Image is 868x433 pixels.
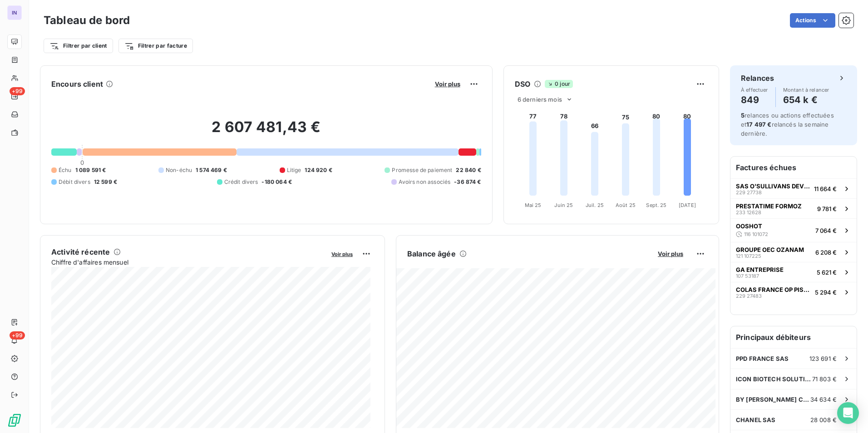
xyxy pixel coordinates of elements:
[730,157,857,178] h6: Factures échues
[10,87,25,95] span: +99
[331,251,353,257] span: Voir plus
[741,87,768,93] span: À effectuer
[287,166,301,174] span: Litige
[736,266,784,273] span: GA ENTREPRISE
[679,202,696,208] tspan: [DATE]
[655,250,686,258] button: Voir plus
[736,286,811,293] span: COLAS FRANCE OP PISTE 1
[524,202,541,208] tspan: Mai 25
[736,293,762,299] span: 229 27483
[456,166,481,174] span: 22 840 €
[817,269,837,276] span: 5 621 €
[741,112,745,119] span: 5
[814,185,837,192] span: 11 664 €
[736,355,789,362] span: PPD FRANCE SAS
[196,166,227,174] span: 1 574 469 €
[736,416,776,423] span: CHANEL SAS
[736,222,762,230] span: OOSHOT
[432,80,463,88] button: Voir plus
[59,166,72,174] span: Échu
[51,79,103,89] h6: Encours client
[741,112,834,137] span: relances ou actions effectuées et relancés la semaine dernière.
[810,396,837,403] span: 34 634 €
[51,118,481,145] h2: 2 607 481,43 €
[736,396,810,403] span: BY [PERSON_NAME] COMPANIES
[10,331,25,340] span: +99
[741,73,774,84] h6: Relances
[80,159,84,166] span: 0
[736,273,759,279] span: 107 53187
[730,218,857,242] button: OOSHOT116 1010727 064 €
[616,202,636,208] tspan: Août 25
[44,12,130,29] h3: Tableau de bord
[261,178,292,186] span: -180 064 €
[118,39,193,53] button: Filtrer par facture
[7,413,22,428] img: Logo LeanPay
[730,282,857,302] button: COLAS FRANCE OP PISTE 1229 274835 294 €
[817,205,837,212] span: 9 781 €
[435,80,460,88] span: Voir plus
[44,39,113,53] button: Filtrer par client
[407,248,456,259] h6: Balance âgée
[810,416,837,423] span: 28 008 €
[736,202,802,210] span: PRESTATIME FORMOZ
[736,246,804,253] span: GROUPE OEC OZANAM
[730,198,857,218] button: PRESTATIME FORMOZ233 126289 781 €
[305,166,332,174] span: 124 920 €
[809,355,837,362] span: 123 691 €
[515,79,530,89] h6: DSO
[736,375,812,383] span: ICON BIOTECH SOLUTION
[646,202,666,208] tspan: Sept. 25
[730,262,857,282] button: GA ENTREPRISE107 531875 621 €
[790,13,835,28] button: Actions
[730,326,857,348] h6: Principaux débiteurs
[815,289,837,296] span: 5 294 €
[736,253,761,259] span: 121 107225
[783,93,829,107] h4: 654 k €
[224,178,258,186] span: Crédit divers
[51,257,325,267] span: Chiffre d'affaires mensuel
[51,246,110,257] h6: Activité récente
[736,210,761,215] span: 233 12628
[783,87,829,93] span: Montant à relancer
[837,402,859,424] div: Open Intercom Messenger
[730,178,857,198] button: SAS O'SULLIVANS DEVELOPMENT229 2773811 664 €
[741,93,768,107] h4: 849
[812,375,837,383] span: 71 803 €
[166,166,192,174] span: Non-échu
[815,227,837,234] span: 7 064 €
[329,250,355,258] button: Voir plus
[518,96,562,103] span: 6 derniers mois
[746,121,771,128] span: 17 497 €
[730,242,857,262] button: GROUPE OEC OZANAM121 1072256 208 €
[454,178,481,186] span: -36 874 €
[7,5,22,20] div: IN
[392,166,452,174] span: Promesse de paiement
[744,231,768,237] span: 116 101072
[736,182,810,190] span: SAS O'SULLIVANS DEVELOPMENT
[815,249,837,256] span: 6 208 €
[586,202,604,208] tspan: Juil. 25
[736,190,762,195] span: 229 27738
[658,250,683,257] span: Voir plus
[554,202,573,208] tspan: Juin 25
[59,178,90,186] span: Débit divers
[399,178,450,186] span: Avoirs non associés
[545,80,573,88] span: 0 jour
[94,178,117,186] span: 12 599 €
[75,166,106,174] span: 1 089 591 €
